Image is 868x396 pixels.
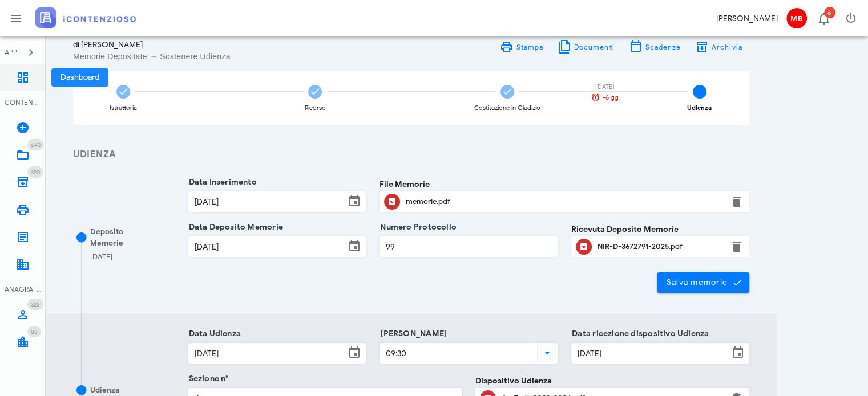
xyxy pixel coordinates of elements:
div: CONTENZIOSO [5,97,41,108]
div: Clicca per aprire un'anteprima del file o scaricarlo [406,193,723,211]
span: -6 gg [603,95,619,101]
div: Ricorso [305,105,326,111]
div: Clicca per aprire un'anteprima del file o scaricarlo [597,238,723,256]
button: Clicca per aprire un'anteprima del file o scaricarlo [576,239,592,255]
span: 643 [31,141,41,149]
div: [DATE] [90,251,112,263]
div: Udienza [90,385,119,396]
span: 4 [693,85,706,99]
button: MB [782,5,810,32]
input: Ora Udienza [380,344,535,363]
label: Dispositivo Udienza [475,375,552,387]
input: Numero Protocollo [380,237,557,256]
label: Numero Protocollo [377,222,457,233]
div: di [PERSON_NAME] [73,39,405,51]
label: Sezione n° [185,373,229,385]
div: ANAGRAFICA [5,284,41,295]
button: Archivia [688,39,749,55]
span: Stampa [515,43,543,51]
div: Memorie Depositate → Sostenere Udienza [73,51,405,62]
a: Stampa [492,39,550,55]
div: Deposito Memorie [90,226,158,248]
span: 88 [31,328,38,336]
button: Documenti [550,39,621,55]
img: logo-text-2x.png [35,7,136,28]
span: Distintivo [27,139,44,150]
label: Data Inserimento [185,177,257,188]
div: Udienza [687,105,712,111]
div: Costituzione in Giudizio [474,105,540,111]
span: Documenti [574,43,615,51]
span: MB [786,8,807,28]
label: File Memorie [380,178,430,190]
div: memorie.pdf [406,197,723,206]
button: Clicca per aprire un'anteprima del file o scaricarlo [384,194,400,210]
span: Distintivo [824,7,835,18]
button: Elimina [730,240,744,254]
div: [DATE] [585,84,625,90]
span: 325 [31,301,40,308]
span: Distintivo [27,299,43,310]
span: 320 [31,169,40,176]
label: [PERSON_NAME] [377,328,447,340]
button: Distintivo [810,5,837,32]
label: Ricevuta Deposito Memorie [571,223,679,235]
span: Distintivo [27,166,43,178]
label: Data ricezione dispositivo Udienza [568,328,709,340]
button: Elimina [730,195,744,209]
button: Scadenze [621,39,688,55]
div: Istruttoria [110,105,137,111]
span: Salva memorie [666,277,741,288]
h3: Udienza [73,148,749,162]
div: [PERSON_NAME] [716,13,778,25]
label: Data Deposito Memorie [185,222,283,233]
label: Data Udienza [185,328,241,340]
button: Salva memorie [657,272,750,293]
span: Archivia [711,43,742,51]
span: Scadenze [644,43,681,51]
div: NIR-D-3672791-2025.pdf [597,242,723,251]
span: Distintivo [27,326,41,337]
